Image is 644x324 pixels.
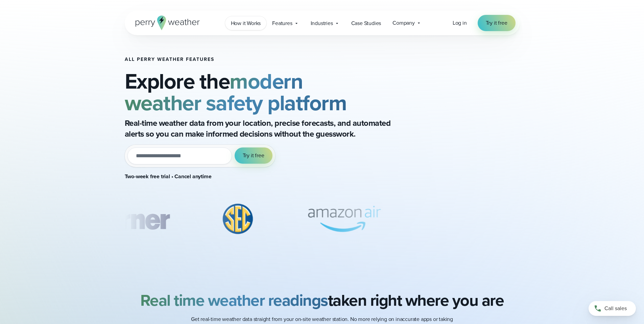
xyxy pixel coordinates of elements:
[212,202,264,236] img: %E2%9C%85-SEC.svg
[235,147,272,164] button: Try it free
[604,304,627,313] span: Call sales
[486,19,507,27] span: Try it free
[478,15,516,31] a: Try it free
[125,118,395,139] p: Real-time weather data from your location, precise forecasts, and automated alerts so you can mak...
[296,202,392,236] img: Amazon-Air.svg
[83,202,179,236] img: Turner-Construction_1.svg
[453,19,467,27] a: Log in
[272,19,292,27] span: Features
[125,172,212,180] strong: Two-week free trial • Cancel anytime
[83,202,179,236] div: 2 of 8
[351,19,381,27] span: Case Studies
[140,288,328,312] strong: Real time weather readings
[345,16,387,30] a: Case Studies
[231,19,261,27] span: How it Works
[125,65,347,119] strong: modern weather safety platform
[392,19,415,27] span: Company
[225,16,267,30] a: How it Works
[125,70,418,114] h2: Explore the
[212,202,264,236] div: 3 of 8
[311,19,333,27] span: Industries
[125,202,418,239] div: slideshow
[243,152,264,160] span: Try it free
[589,301,636,316] a: Call sales
[125,57,418,62] h1: All Perry Weather Features
[296,202,392,236] div: 4 of 8
[140,291,504,310] h2: taken right where you are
